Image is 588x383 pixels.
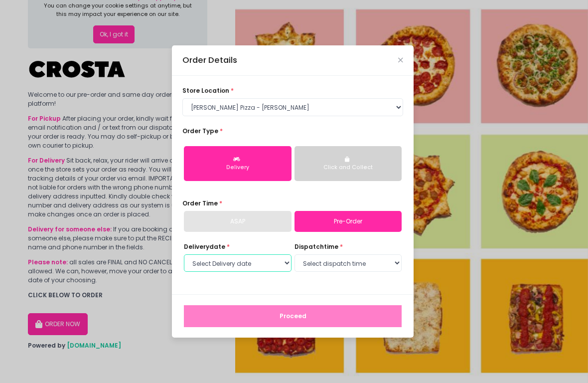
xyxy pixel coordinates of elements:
button: Delivery [184,146,292,181]
span: Order Time [182,199,218,207]
button: Close [398,58,403,63]
span: dispatch time [294,242,338,251]
button: Proceed [184,305,402,327]
span: Order Type [182,127,218,135]
span: store location [182,86,229,95]
div: Delivery [190,164,285,172]
button: Click and Collect [294,146,402,181]
div: Click and Collect [301,164,396,172]
a: Pre-Order [294,211,402,232]
div: Order Details [182,54,237,67]
span: Delivery date [184,242,225,251]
